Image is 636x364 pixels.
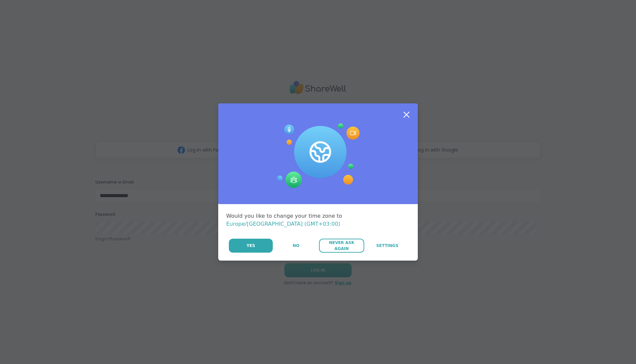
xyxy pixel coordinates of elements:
[273,239,318,253] button: No
[319,239,364,253] button: Never Ask Again
[246,243,255,249] span: Yes
[229,239,273,253] button: Yes
[226,221,340,227] span: Europe/[GEOGRAPHIC_DATA] (GMT+03:00)
[293,243,299,249] span: No
[226,212,410,228] div: Would you like to change your time zone to
[276,123,360,188] img: Session Experience
[376,243,398,249] span: Settings
[322,240,361,252] span: Never Ask Again
[365,239,410,253] a: Settings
